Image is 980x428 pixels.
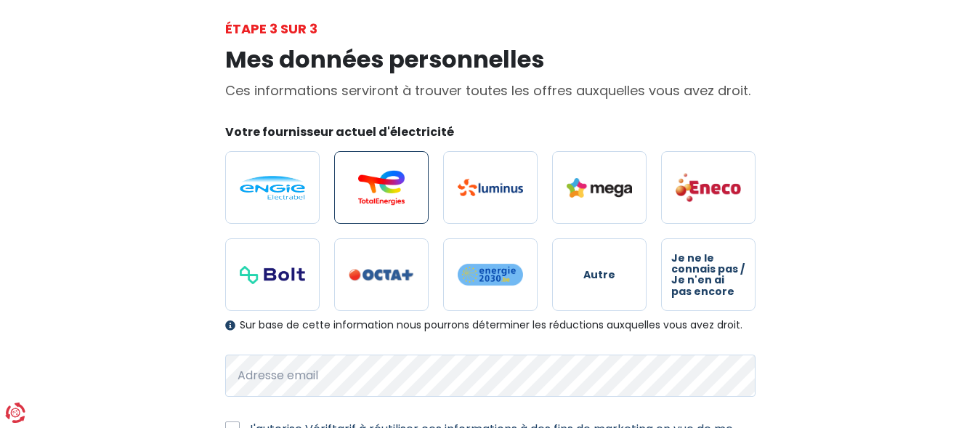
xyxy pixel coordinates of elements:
[458,179,523,196] img: Luminus
[225,46,756,73] h1: Mes données personnelles
[349,170,414,205] img: Total Energies / Lampiris
[240,176,305,200] img: Engie / Electrabel
[583,270,615,280] span: Autre
[225,124,756,146] legend: Votre fournisseur actuel d'électricité
[240,266,305,284] img: Bolt
[671,253,745,298] span: Je ne le connais pas / Je n'en ai pas encore
[458,263,523,286] img: Energie2030
[567,178,632,198] img: Mega
[225,319,756,331] div: Sur base de cette information nous pourrons déterminer les réductions auxquelles vous avez droit.
[349,269,414,281] img: Octa+
[225,81,756,100] p: Ces informations serviront à trouver toutes les offres auxquelles vous avez droit.
[225,19,756,39] div: Étape 3 sur 3
[676,172,741,203] img: Eneco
